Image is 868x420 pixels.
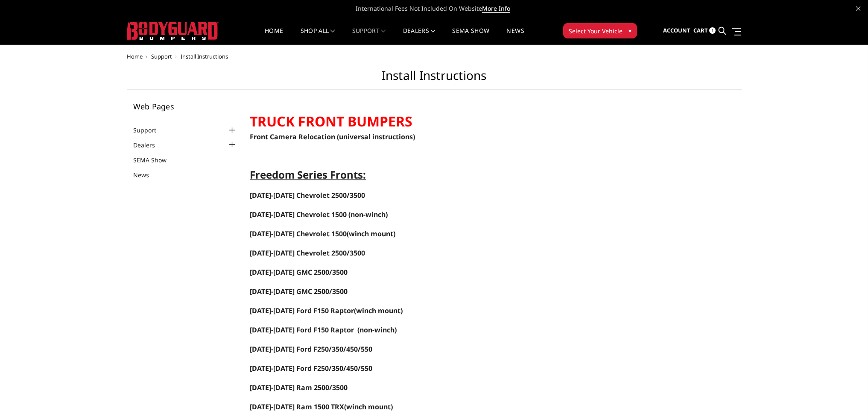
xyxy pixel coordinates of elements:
a: Support [133,126,167,135]
span: Freedom Series Fronts: [250,167,366,182]
span: (winch mount) [250,306,403,315]
img: BODYGUARD BUMPERS [127,22,219,40]
span: [DATE]-[DATE] Chevrolet 1500 [250,210,347,219]
a: [DATE]-[DATE] Ford F250/350/450/550 [250,344,372,354]
span: 1 [709,27,716,34]
a: Front Camera Relocation (universal instructions) [250,132,415,141]
a: [DATE]-[DATE] Chevrolet 2500/3500 [250,191,365,200]
a: News [133,170,160,179]
a: [DATE]-[DATE] GMC 2500/3500 [250,267,348,277]
span: Select Your Vehicle [569,26,623,35]
a: Home [127,53,143,60]
button: Select Your Vehicle [563,23,637,38]
a: [DATE]-[DATE] Chevrolet 2500/3500 [250,249,365,257]
a: Dealers [403,28,435,44]
a: [DATE]-[DATE] Chevrolet 1500 [250,229,347,238]
strong: TRUCK FRONT BUMPERS [250,112,412,130]
a: Support [352,28,386,44]
a: SEMA Show [133,156,177,164]
h5: Web Pages [133,103,237,110]
span: [DATE]-[DATE] GMC 2500/3500 [250,287,348,296]
span: Install Instructions [181,53,228,60]
span: [DATE]-[DATE] Chevrolet 2500/3500 [250,248,365,258]
span: (non-winch) [348,210,388,219]
a: [DATE]-[DATE] Ford F250/350/450/550 [250,364,372,373]
a: [DATE]-[DATE] Chevrolet 1500 [250,211,347,219]
a: [DATE]-[DATE] GMC 2500/3500 [250,288,348,296]
a: More Info [482,4,510,13]
a: Account [663,19,690,42]
a: [DATE]-[DATE] Ram 1500 TRX [250,403,344,411]
span: Account [663,26,690,34]
span: [DATE]-[DATE] Ford F150 Raptor [250,325,354,335]
a: [DATE]-[DATE] Ford F150 Raptor [250,326,354,334]
span: [DATE]-[DATE] Ram 1500 TRX [250,402,344,411]
a: [DATE]-[DATE] Ram 2500/3500 [250,383,348,392]
a: Cart 1 [693,19,716,42]
span: (winch mount) [344,402,393,411]
span: ▾ [628,26,631,35]
a: SEMA Show [452,28,489,44]
span: (non-winch) [357,325,397,335]
span: Cart [693,26,708,34]
span: [DATE]-[DATE] Ford F250/350/450/550 [250,364,372,373]
a: [DATE]-[DATE] Ford F150 Raptor [250,306,354,315]
a: Home [265,28,283,44]
span: (winch mount) [250,229,395,238]
h1: Install Instructions [127,68,742,90]
a: Dealers [133,141,166,150]
a: shop all [301,28,335,44]
a: News [506,28,524,44]
a: Support [151,53,172,60]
